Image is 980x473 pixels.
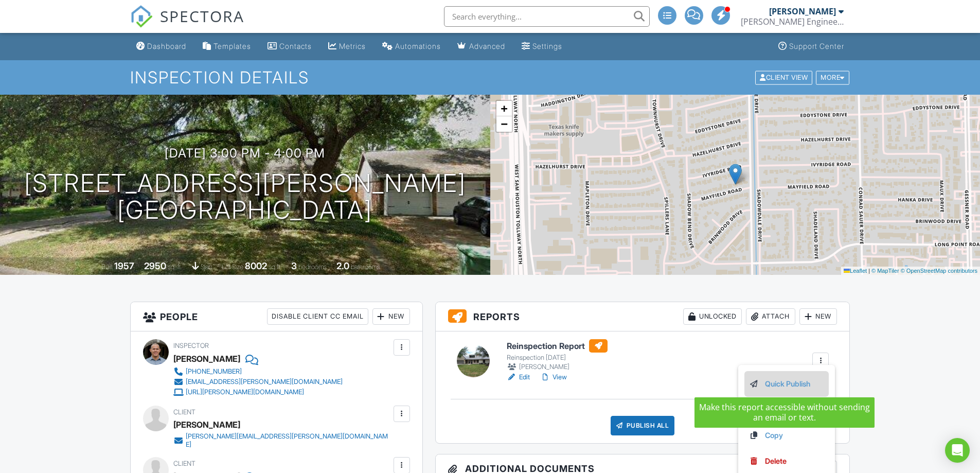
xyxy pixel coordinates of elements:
a: Client View [754,73,815,81]
span: Client [173,408,195,416]
div: Unlocked [683,308,742,325]
div: [PERSON_NAME] [769,6,836,16]
span: slab [201,263,212,271]
h3: [DATE] 3:00 pm - 4:00 pm [165,146,325,160]
div: 2950 [144,260,166,271]
a: [PERSON_NAME][EMAIL_ADDRESS][PERSON_NAME][DOMAIN_NAME] [173,432,391,449]
div: Open Intercom Messenger [945,438,970,463]
a: © MapTiler [871,268,899,274]
span: + [501,102,507,115]
div: More [816,71,849,84]
a: [URL][PERSON_NAME][DOMAIN_NAME] [173,387,343,397]
div: [PERSON_NAME][EMAIL_ADDRESS][PERSON_NAME][DOMAIN_NAME] [186,432,391,449]
span: sq. ft. [168,263,182,271]
a: Settings [518,37,566,56]
a: Quick Publish [749,378,825,390]
span: bedrooms [298,263,327,271]
a: Contacts [263,37,316,56]
a: Metrics [324,37,370,56]
div: Settings [532,42,562,50]
a: Assign Inspectors [749,404,825,415]
a: Support Center [774,37,848,56]
a: Reinspection Report Reinspection [DATE] [PERSON_NAME] [507,339,608,372]
input: Search everything... [444,6,650,27]
div: Attach [746,308,795,325]
div: Disable Client CC Email [267,308,368,325]
span: Client [173,460,195,467]
a: Leaflet [844,268,867,274]
div: [URL][PERSON_NAME][DOMAIN_NAME] [186,388,304,396]
span: | [868,268,870,274]
div: New [799,308,837,325]
div: New [372,308,410,325]
div: 1957 [114,260,134,271]
div: Publish All [611,416,675,435]
span: Lot Size [222,263,243,271]
div: Advanced [469,42,505,50]
a: View [540,372,567,382]
div: [PERSON_NAME] [507,362,608,372]
a: Edit [507,372,530,382]
img: The Best Home Inspection Software - Spectora [130,5,153,28]
img: Marker [729,164,742,185]
a: Advanced [453,37,509,56]
a: Delete [749,456,825,467]
div: Templates [213,42,251,50]
a: Zoom out [496,116,512,132]
h1: Inspection Details [130,68,850,86]
span: sq.ft. [269,263,281,271]
div: [PERSON_NAME] [173,351,240,366]
span: Inspector [173,342,209,349]
h3: Reports [436,302,850,331]
div: Metrics [339,42,366,50]
div: Reinspection [DATE] [507,354,608,362]
a: Templates [199,37,255,56]
h6: Reinspection Report [507,339,608,353]
div: [EMAIL_ADDRESS][PERSON_NAME][DOMAIN_NAME] [186,378,343,386]
a: © OpenStreetMap contributors [901,268,977,274]
h3: People [131,302,422,331]
span: − [501,117,507,130]
div: 3 [291,260,297,271]
a: Copy [749,430,825,441]
div: [PERSON_NAME] [173,417,240,432]
span: Built [101,263,113,271]
div: Dashboard [147,42,186,50]
div: Contacts [279,42,312,50]
a: [EMAIL_ADDRESS][PERSON_NAME][DOMAIN_NAME] [173,377,343,387]
a: Automations (Advanced) [378,37,445,56]
div: Support Center [789,42,844,50]
span: SPECTORA [160,5,244,27]
div: Client View [755,71,812,84]
a: SPECTORA [130,14,244,36]
div: Hedderman Engineering. INC. [741,16,844,27]
h1: [STREET_ADDRESS][PERSON_NAME] [GEOGRAPHIC_DATA] [24,170,466,224]
span: bathrooms [351,263,380,271]
div: 8002 [245,260,267,271]
div: Delete [765,456,787,467]
div: Automations [395,42,441,50]
a: Zoom in [496,101,512,116]
div: 2.0 [336,260,349,271]
a: Dashboard [132,37,190,56]
a: [PHONE_NUMBER] [173,366,343,377]
div: [PHONE_NUMBER] [186,367,242,376]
